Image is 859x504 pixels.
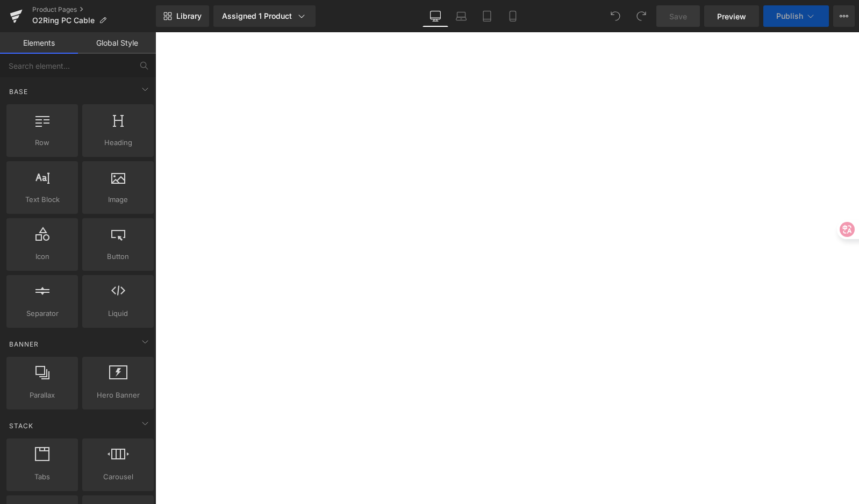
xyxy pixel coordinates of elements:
span: Separator [10,308,75,319]
span: Parallax [10,390,75,401]
span: Banner [8,339,40,349]
button: Publish [763,5,829,27]
div: Assigned 1 Product [222,11,307,21]
span: Tabs [10,471,75,483]
a: Preview [704,5,759,27]
button: Undo [605,5,626,27]
span: Hero Banner [85,390,151,401]
a: Product Pages [32,5,156,14]
span: Base [8,87,29,97]
a: Global Style [78,32,156,54]
span: O2Ring PC Cable [32,16,95,25]
span: Stack [8,421,34,431]
span: Liquid [85,308,151,319]
span: Library [176,11,202,21]
span: Preview [717,11,746,22]
span: Carousel [85,471,151,483]
span: Heading [85,137,151,148]
button: More [833,5,855,27]
button: Redo [631,5,652,27]
a: Laptop [448,5,474,27]
span: Button [85,251,151,262]
span: Publish [776,12,803,20]
span: Text Block [10,194,75,205]
a: Desktop [423,5,448,27]
a: Mobile [500,5,526,27]
span: Save [669,11,687,22]
a: Tablet [474,5,500,27]
a: New Library [156,5,209,27]
span: Image [85,194,151,205]
span: Row [10,137,75,148]
span: Icon [10,251,75,262]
